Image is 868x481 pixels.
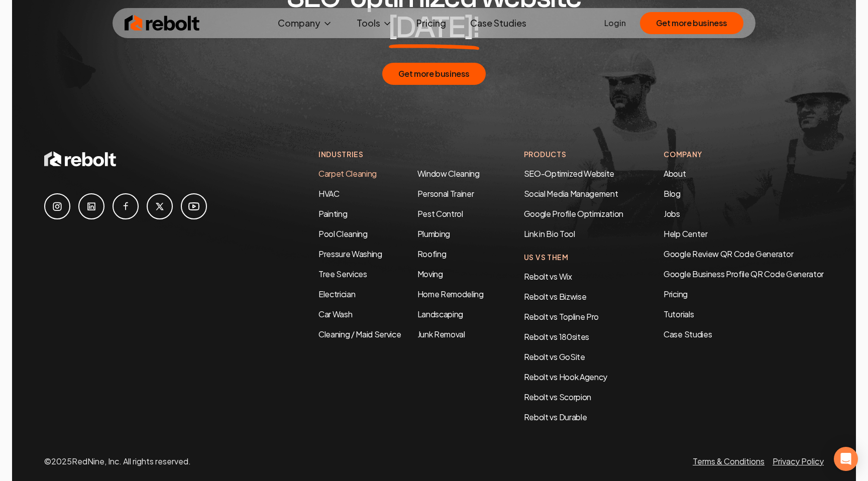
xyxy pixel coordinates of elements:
a: Rebolt vs Durable [524,412,587,422]
a: Help Center [664,228,707,239]
a: Electrician [318,289,355,299]
a: Rebolt vs Wix [524,271,572,282]
a: Landscaping [417,309,463,319]
a: Rebolt vs Scorpion [524,392,591,402]
a: Pressure Washing [318,249,382,259]
a: Pricing [664,288,824,300]
a: Link in Bio Tool [524,228,575,239]
button: Tools [349,13,400,33]
a: Carpet Cleaning [318,168,377,179]
a: Blog [664,188,681,199]
h4: Industries [318,149,484,160]
p: © 2025 RedNine, Inc. All rights reserved. [44,455,191,467]
a: Window Cleaning [417,168,480,179]
h4: Products [524,149,623,160]
div: Open Intercom Messenger [834,447,858,471]
a: Google Business Profile QR Code Generator [664,269,824,279]
a: Social Media Management [524,188,618,199]
span: [DATE]! [389,13,480,43]
a: Tutorials [664,308,824,320]
a: Pool Cleaning [318,228,368,239]
button: Get more business [640,12,743,34]
a: Rebolt vs 180sites [524,331,589,342]
a: Login [604,17,626,29]
a: Home Remodeling [417,289,484,299]
a: About [664,168,686,179]
a: Pricing [408,13,454,33]
a: Roofing [417,249,447,259]
a: Painting [318,208,347,219]
a: Rebolt vs GoSite [524,351,585,362]
a: Terms & Conditions [693,456,765,466]
button: Company [270,13,341,33]
a: Plumbing [417,228,450,239]
a: Tree Services [318,269,367,279]
a: Car Wash [318,309,352,319]
a: Rebolt vs Bizwise [524,291,587,302]
a: Moving [417,269,443,279]
img: Rebolt Logo [125,13,200,33]
a: Pest Control [417,208,463,219]
a: Rebolt vs Hook Agency [524,372,607,382]
h4: Us Vs Them [524,252,623,263]
a: Case Studies [462,13,534,33]
a: Jobs [664,208,680,219]
button: Get more business [382,63,486,85]
a: Junk Removal [417,329,465,339]
a: Google Profile Optimization [524,208,623,219]
a: HVAC [318,188,340,199]
a: SEO-Optimized Website [524,168,614,179]
h4: Company [664,149,824,160]
a: Google Review QR Code Generator [664,249,793,259]
a: Personal Trainer [417,188,474,199]
a: Privacy Policy [773,456,824,466]
a: Cleaning / Maid Service [318,329,401,339]
a: Rebolt vs Topline Pro [524,311,599,322]
a: Case Studies [664,328,824,340]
